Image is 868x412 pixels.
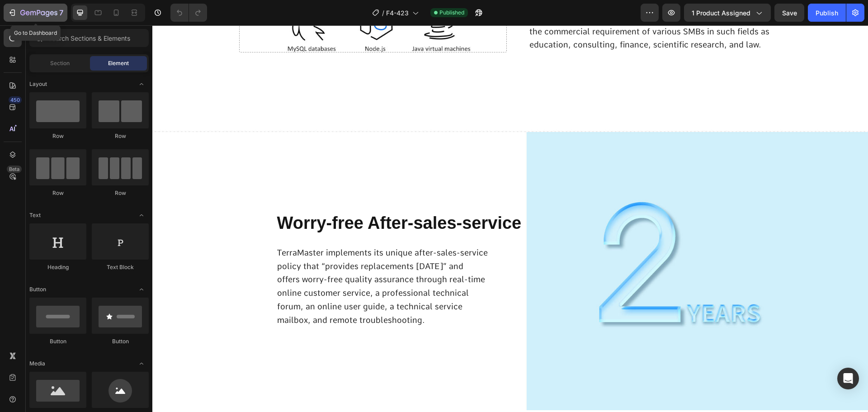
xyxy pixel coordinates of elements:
[782,9,797,17] span: Save
[92,263,149,271] div: Text Block
[29,211,41,219] span: Text
[29,360,45,368] span: Media
[808,4,846,22] button: Publish
[134,356,149,371] span: Toggle open
[29,263,86,271] div: Heading
[50,59,70,67] span: Section
[386,8,409,18] span: F4-423
[92,132,149,140] div: Row
[59,7,63,18] p: 7
[170,4,207,22] div: Undo/Redo
[774,4,804,22] button: Save
[29,285,46,294] span: Button
[439,9,464,17] span: Published
[29,132,86,140] div: Row
[29,189,86,197] div: Row
[382,8,384,18] span: /
[4,4,67,22] button: 7
[134,282,149,297] span: Toggle open
[816,8,838,18] div: Publish
[92,189,149,197] div: Row
[134,77,149,91] span: Toggle open
[692,8,750,18] span: 1 product assigned
[134,208,149,223] span: Toggle open
[29,29,149,47] input: Search Sections & Elements
[7,166,22,173] div: Beta
[29,337,86,346] div: Button
[29,80,47,88] span: Layout
[9,96,22,104] div: 450
[92,337,149,346] div: Button
[684,4,771,22] button: 1 product assigned
[837,368,859,389] div: Open Intercom Messenger
[152,25,868,412] iframe: Design area
[108,59,129,67] span: Element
